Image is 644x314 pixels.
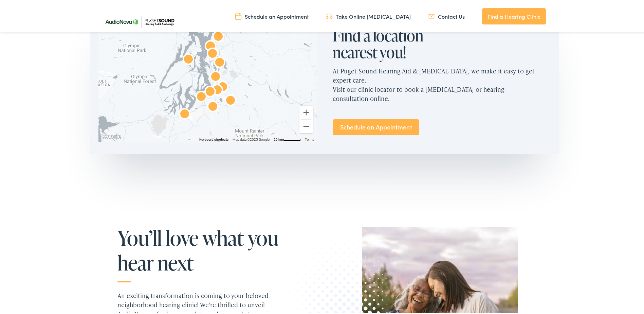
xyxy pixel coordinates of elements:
[299,118,313,132] button: Zoom out
[274,136,283,140] span: 20 km
[166,225,199,248] span: love
[117,225,162,248] span: You’ll
[199,80,221,102] div: AudioNova
[333,26,441,59] h2: Find a location nearest you!
[235,11,241,19] img: utility icon
[117,250,154,273] span: hear
[333,118,419,134] a: Schedule an Appointment
[174,103,196,124] div: AudioNova
[199,136,228,141] button: Keyboard shortcuts
[326,11,411,19] a: Take Online [MEDICAL_DATA]
[233,136,270,140] span: Map data ©2025 Google
[305,136,314,140] a: Terms (opens in new tab)
[333,59,551,107] p: At Puget Sound Hearing Aid & [MEDICAL_DATA], we make it easy to get expert care. Visit our clinic...
[299,104,313,118] button: Zoom in
[202,42,223,64] div: AudioNova
[200,35,221,56] div: AudioNova
[428,11,435,19] img: utility icon
[428,11,465,19] a: Contact Us
[100,131,123,140] img: Google
[209,51,231,73] div: AudioNova
[206,78,228,100] div: AudioNova
[220,89,241,111] div: AudioNova
[326,11,332,19] img: utility icon
[235,11,309,19] a: Schedule an Appointment
[248,225,278,248] span: you
[190,85,212,107] div: AudioNova
[212,75,234,97] div: AudioNova
[158,250,194,273] span: next
[100,131,123,140] a: Open this area in Google Maps (opens a new window)
[202,225,244,248] span: what
[482,7,546,23] a: Find a Hearing Clinic
[205,65,226,87] div: AudioNova
[202,95,224,117] div: AudioNova
[178,48,199,70] div: AudioNova
[272,135,303,140] button: Map Scale: 20 km per 48 pixels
